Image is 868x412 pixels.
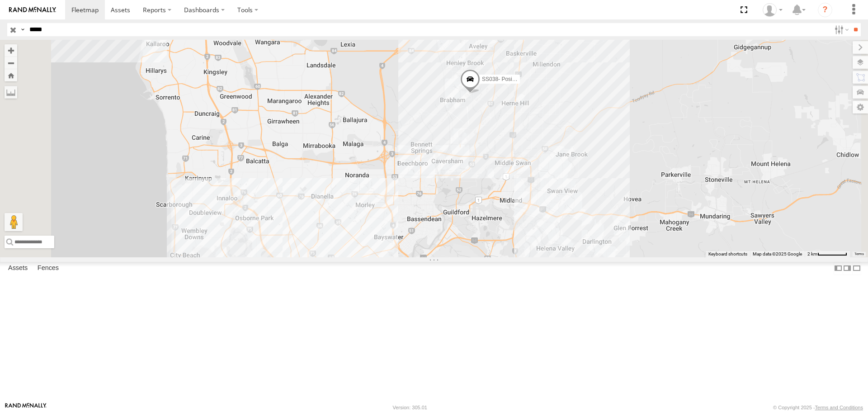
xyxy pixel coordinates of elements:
[393,405,427,410] div: Version: 305.01
[5,69,17,81] button: Zoom Home
[852,262,861,275] label: Hide Summary Table
[834,262,843,275] label: Dock Summary Table to the Left
[807,251,817,256] span: 2 km
[482,76,558,83] span: SS038- Posi [PERSON_NAME]
[759,3,786,17] div: Hayley Petersen
[854,252,864,256] a: Terms
[19,23,26,36] label: Search Query
[853,101,868,114] label: Map Settings
[708,251,747,257] button: Keyboard shortcuts
[753,251,802,256] span: Map data ©2025 Google
[5,86,17,99] label: Measure
[773,405,863,410] div: © Copyright 2025 -
[5,213,23,231] button: Drag Pegman onto the map to open Street View
[843,262,852,275] label: Dock Summary Table to the Right
[805,251,850,257] button: Map scale: 2 km per 62 pixels
[5,57,17,69] button: Zoom out
[831,23,850,36] label: Search Filter Options
[4,262,32,275] label: Assets
[5,403,47,412] a: Visit our Website
[5,44,17,57] button: Zoom in
[815,405,863,410] a: Terms and Conditions
[818,3,832,17] i: ?
[33,262,63,275] label: Fences
[9,7,56,13] img: rand-logo.svg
